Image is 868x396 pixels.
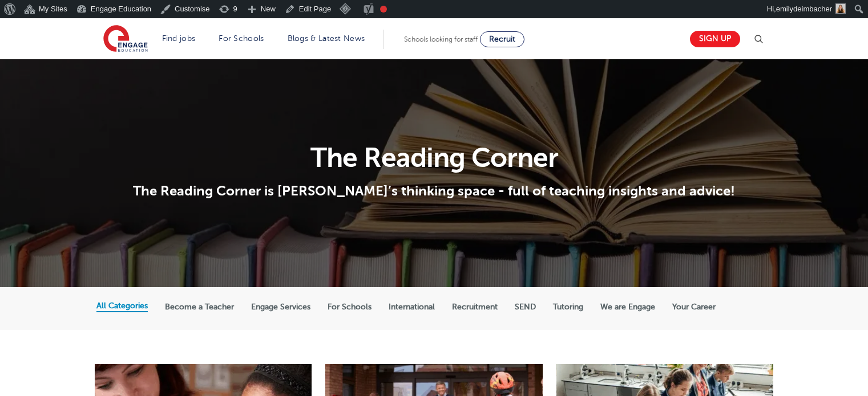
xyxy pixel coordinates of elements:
[452,302,498,312] label: Recruitment
[776,5,832,13] span: emilydeimbacher
[96,182,772,199] p: The Reading Corner is [PERSON_NAME]’s thinking space - full of teaching insights and advice!
[165,302,234,312] label: Become a Teacher
[489,35,515,43] span: Recruit
[389,302,435,312] label: International
[553,302,583,312] label: Tutoring
[219,34,264,43] a: For Schools
[328,302,372,312] label: For Schools
[251,302,310,312] label: Engage Services
[288,34,365,43] a: Blogs & Latest News
[672,302,716,312] label: Your Career
[404,35,478,43] span: Schools looking for staff
[480,31,524,47] a: Recruit
[96,301,148,311] label: All Categories
[600,302,655,312] label: We are Engage
[103,25,148,54] img: Engage Education
[96,144,772,172] h1: The Reading Corner
[162,34,196,43] a: Find jobs
[515,302,536,312] label: SEND
[690,31,740,47] a: Sign up
[380,6,387,13] div: Focus keyphrase not set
